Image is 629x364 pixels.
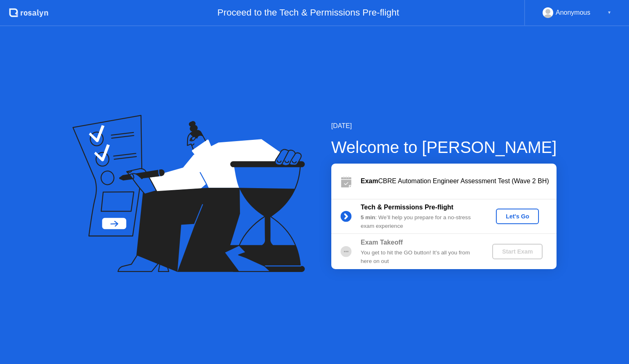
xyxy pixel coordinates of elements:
b: 5 min [361,214,376,220]
b: Exam [361,178,378,184]
div: CBRE Automation Engineer Assessment Test (Wave 2 BH) [361,176,557,186]
button: Start Exam [492,244,543,259]
div: [DATE] [331,121,557,131]
b: Exam Takeoff [361,239,403,246]
b: Tech & Permissions Pre-flight [361,204,453,211]
div: ▼ [607,7,611,18]
div: Welcome to [PERSON_NAME] [331,135,557,160]
div: Start Exam [496,248,539,255]
div: Anonymous [556,7,591,18]
div: You get to hit the GO button! It’s all you from here on out [361,249,479,265]
button: Let's Go [496,209,539,224]
div: : We’ll help you prepare for a no-stress exam experience [361,213,479,230]
div: Let's Go [499,213,536,220]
